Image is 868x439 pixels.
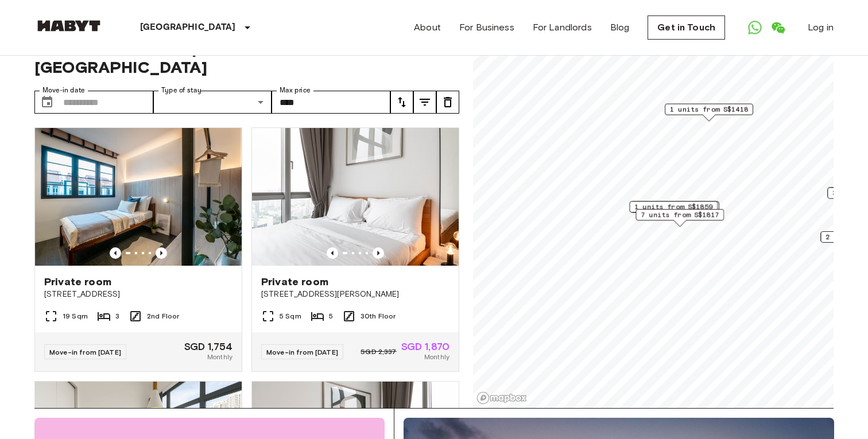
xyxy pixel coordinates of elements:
[361,347,396,357] span: SGD 2,337
[36,91,59,114] button: Choose date
[156,247,167,259] button: Previous image
[280,86,311,95] label: Max price
[266,348,338,356] span: Move-in from [DATE]
[44,275,111,289] span: Private room
[252,128,459,266] img: Marketing picture of unit SG-01-113-001-05
[665,104,753,122] div: Map marker
[629,201,718,219] div: Map marker
[459,21,514,34] a: For Business
[44,289,232,300] span: [STREET_ADDRESS]
[35,128,242,266] img: Marketing picture of unit SG-01-027-006-02
[634,201,712,212] span: 1 units from S$1859
[533,21,592,34] a: For Landlords
[329,311,333,321] span: 5
[280,311,301,321] span: 5 Sqm
[808,21,834,34] a: Log in
[161,86,201,95] label: Type of stay
[140,21,236,34] p: [GEOGRAPHIC_DATA]
[49,348,121,356] span: Move-in from [DATE]
[42,86,85,95] label: Move-in date
[327,247,338,259] button: Previous image
[34,127,242,372] a: Marketing picture of unit SG-01-027-006-02Previous imagePrevious imagePrivate room[STREET_ADDRESS...
[766,16,789,39] a: Open WeChat
[390,91,413,114] button: tune
[476,391,527,405] a: Mapbox logo
[473,24,834,408] canvas: Map
[110,247,121,259] button: Previous image
[147,311,179,321] span: 2nd Floor
[34,20,103,32] img: Habyt
[743,16,766,39] a: Open WhatsApp
[635,209,724,227] div: Map marker
[261,289,449,300] span: [STREET_ADDRESS][PERSON_NAME]
[261,275,328,289] span: Private room
[610,21,630,34] a: Blog
[424,352,449,362] span: Monthly
[184,341,232,352] span: SGD 1,754
[413,91,436,114] button: tune
[641,209,719,220] span: 7 units from S$1817
[207,352,232,362] span: Monthly
[631,201,719,219] div: Map marker
[436,91,459,114] button: tune
[670,104,748,115] span: 1 units from S$1418
[361,311,396,321] span: 30th Floor
[251,127,459,372] a: Marketing picture of unit SG-01-113-001-05Previous imagePrevious imagePrivate room[STREET_ADDRESS...
[401,341,449,352] span: SGD 1,870
[63,311,88,321] span: 19 Sqm
[373,247,384,259] button: Previous image
[648,15,725,40] a: Get in Touch
[115,311,119,321] span: 3
[34,38,459,77] span: Private rooms and apartments for rent in [GEOGRAPHIC_DATA]
[414,21,441,34] a: About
